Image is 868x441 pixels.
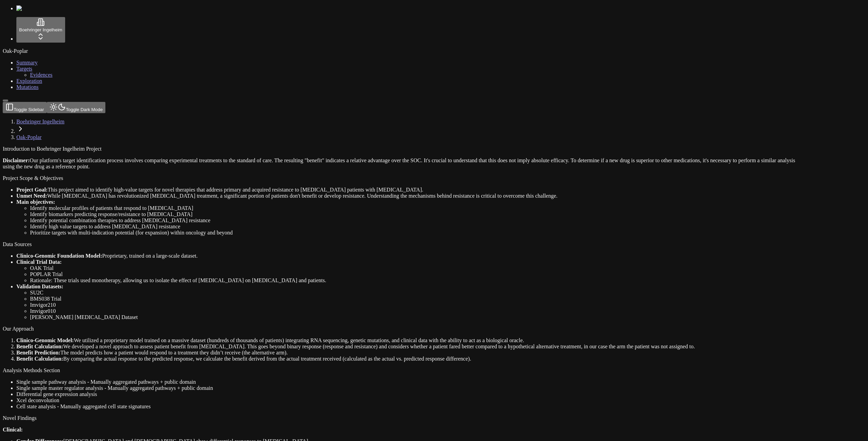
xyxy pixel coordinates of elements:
a: Evidences [30,72,53,78]
li: OAK Trial [30,265,800,271]
li: Rationale: These trials used monotherapy, allowing us to isolate the effect of [MEDICAL_DATA] on ... [30,277,800,284]
li: This project aimed to identify high-value targets for novel therapies that address primary and ac... [16,187,800,193]
div: Novel Findings [3,415,800,421]
li: Imvigor010 [30,308,800,314]
li: The model predicts how a patient would respond to a treatment they didn’t receive (the alternativ... [16,350,800,356]
span: Toggle Sidebar [14,107,44,112]
li: We utilized a proprietary model trained on a massive dataset (hundreds of thousands of patients) ... [16,337,800,344]
li: Xcel deconvolution [16,397,800,404]
strong: Benefit Prediction: [16,350,60,355]
a: Exploration [16,78,42,84]
li: Prioritize targets with multi-indication potential (for expansion) within oncology and beyond [30,230,800,236]
li: Identify biomarkers predicting response/resistance to [MEDICAL_DATA] [30,211,800,217]
nav: breadcrumb [3,119,800,140]
div: Data Sources [3,241,800,247]
button: Toggle Sidebar [3,102,47,113]
strong: Clinical Trial Data: [16,259,62,265]
strong: Clinico-Genomic Foundation Model: [16,253,102,259]
li: Identify potential combination therapies to address [MEDICAL_DATA] resistance [30,217,800,224]
img: Numenos [16,5,43,12]
p: Our platform's target identification process involves comparing experimental treatments to the st... [3,157,800,170]
li: [PERSON_NAME] [MEDICAL_DATA] Dataset [30,314,800,320]
strong: Validation Datasets: [16,284,63,289]
span: Boehringer Ingelheim [19,27,62,32]
li: Differential gene expression analysis [16,391,800,397]
li: Single sample master regulator analysis - Manually aggregated pathways + public domain [16,385,800,391]
strong: Benefit Calculation: [16,344,63,349]
li: We developed a novel approach to assess patient benefit from [MEDICAL_DATA]. This goes beyond bin... [16,344,800,350]
button: Toggle Dark Mode [47,102,105,113]
button: Boehringer Ingelheim [16,17,65,43]
a: Mutations [16,84,39,90]
strong: Main objectives: [16,199,55,205]
li: Cell state analysis - Manually aggregated cell state signatures [16,404,800,410]
a: Targets [16,66,32,72]
div: Introduction to Boehringer Ingelheim Project [3,146,800,152]
li: Imvigor210 [30,302,800,308]
strong: Disclaimer: [3,157,30,163]
strong: Benefit Calculation: [16,356,63,362]
li: While [MEDICAL_DATA] has revolutionized [MEDICAL_DATA] treatment, a significant portion of patien... [16,193,800,199]
button: Toggle Sidebar [3,100,8,102]
div: Our Approach [3,326,800,332]
a: Summary [16,60,38,65]
li: POPLAR Trial [30,271,800,277]
div: Analysis Methods Section [3,367,800,374]
li: By comparing the actual response to the predicted response, we calculate the benefit derived from... [16,356,800,362]
li: Identify molecular profiles of patients that respond to [MEDICAL_DATA] [30,205,800,211]
a: Oak-Poplar [16,134,42,140]
li: BMS038 Trial [30,296,800,302]
li: SU2C [30,290,800,296]
strong: Clinico-Genomic Model: [16,337,74,343]
a: Boehringer Ingelheim [16,119,64,124]
li: Single sample pathway analysis - Manually aggregated pathways + public domain [16,379,800,385]
div: Project Scope & Objectives [3,175,800,181]
li: Identify high value targets to address [MEDICAL_DATA] resistance [30,224,800,230]
li: Proprietary, trained on a large-scale dataset. [16,253,800,259]
strong: Clinical: [3,427,23,432]
strong: Unmet Need: [16,193,47,199]
strong: Project Goal: [16,187,48,193]
div: Oak-Poplar [3,48,865,54]
span: Toggle Dark Mode [66,107,103,112]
